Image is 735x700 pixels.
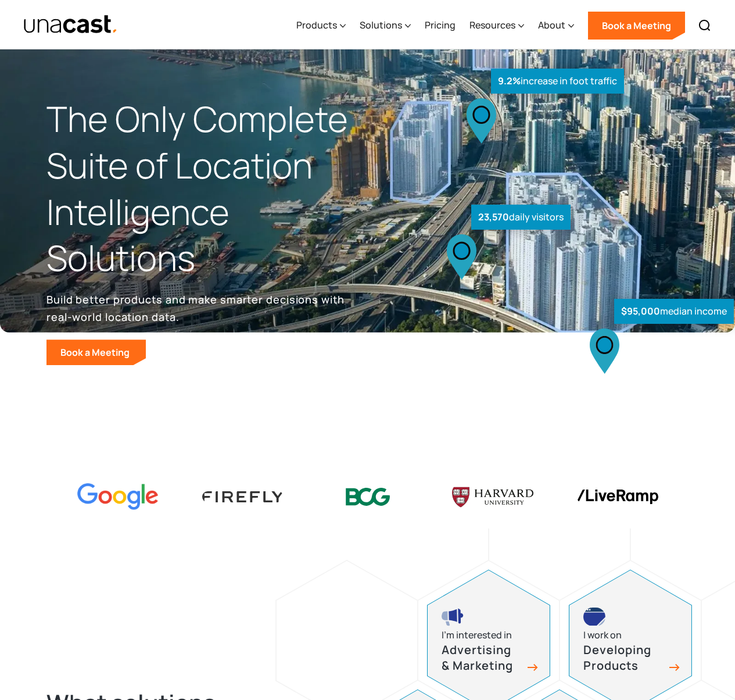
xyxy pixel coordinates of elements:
img: Harvard U logo [452,483,533,511]
a: Book a Meeting [46,340,146,365]
img: Search icon [698,19,712,33]
div: I work on [583,627,622,643]
div: I’m interested in [442,627,512,643]
div: Solutions [360,2,411,49]
p: Build better products and make smarter decisions with real-world location data. [46,291,349,326]
h1: The Only Complete Suite of Location Intelligence Solutions [46,96,368,281]
div: daily visitors [471,205,571,230]
div: Solutions [360,18,402,32]
div: Resources [469,2,524,49]
img: Unacast text logo [23,15,118,35]
div: Resources [469,18,515,32]
strong: $95,000 [621,305,660,317]
img: liveramp logo [577,490,658,504]
div: About [538,2,574,49]
img: Google logo Color [77,483,159,510]
div: About [538,18,565,32]
a: Book a Meeting [588,12,685,40]
strong: 23,570 [478,210,509,223]
img: advertising and marketing icon [442,608,464,626]
h3: Developing Products [583,642,665,673]
img: BCG logo [327,480,408,513]
a: home [23,15,118,35]
div: Products [296,18,337,32]
div: Products [296,2,346,49]
img: developing products icon [583,608,605,626]
a: Pricing [425,2,456,49]
div: increase in foot traffic [491,69,624,94]
h3: Advertising & Marketing [442,642,523,673]
strong: 9.2% [498,74,521,87]
div: median income [614,299,734,324]
img: Firefly Advertising logo [202,491,284,502]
